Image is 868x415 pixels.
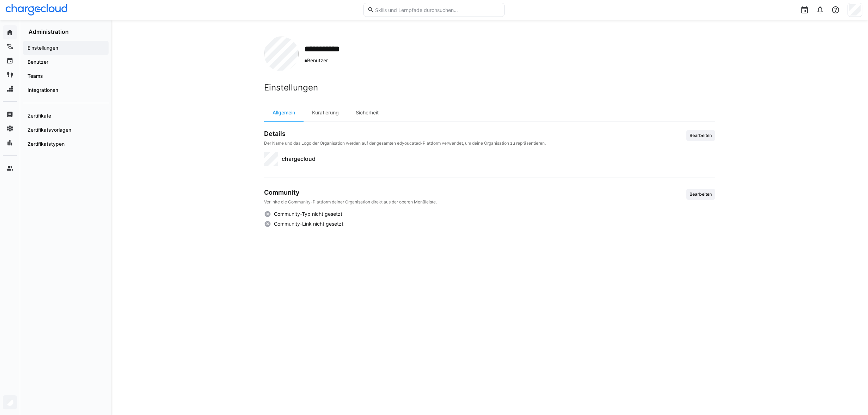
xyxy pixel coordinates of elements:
span: chargecloud [282,155,316,163]
span: Bearbeiten [689,191,713,197]
input: Skills und Lernpfade durchsuchen… [374,7,501,13]
span: Bearbeiten [689,133,713,138]
span: Community-Link nicht gesetzt [274,220,343,227]
span: Community-Typ nicht gesetzt [274,210,342,218]
button: Bearbeiten [686,130,715,141]
div: Sicherheit [347,104,387,121]
h3: Community [264,189,437,196]
div: Allgemein [264,104,304,121]
button: Bearbeiten [686,189,715,200]
h2: Einstellungen [264,82,715,93]
div: Kuratierung [304,104,347,121]
h3: Details [264,130,546,138]
p: Der Name und das Logo der Organisation werden auf der gesamten edyoucated-Plattform verwendet, um... [264,140,546,146]
span: Benutzer [304,57,354,64]
p: Verlinke die Community-Plattform deiner Organisation direkt aus der oberen Menüleiste. [264,199,437,205]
